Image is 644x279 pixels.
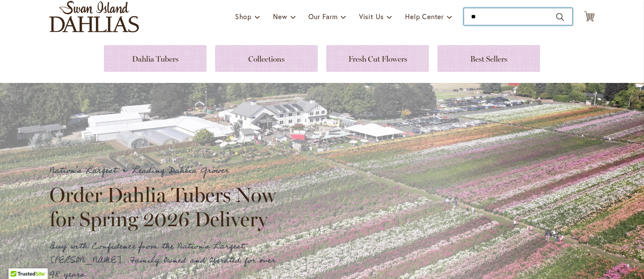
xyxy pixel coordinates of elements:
[49,1,139,32] a: store logo
[405,12,444,21] span: Help Center
[49,164,284,178] p: Nation's Largest & Leading Dahlia Grower
[308,12,337,21] span: Our Farm
[359,12,384,21] span: Visit Us
[556,10,564,24] button: Search
[235,12,252,21] span: Shop
[273,12,287,21] span: New
[49,183,284,231] h2: Order Dahlia Tubers Now for Spring 2026 Delivery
